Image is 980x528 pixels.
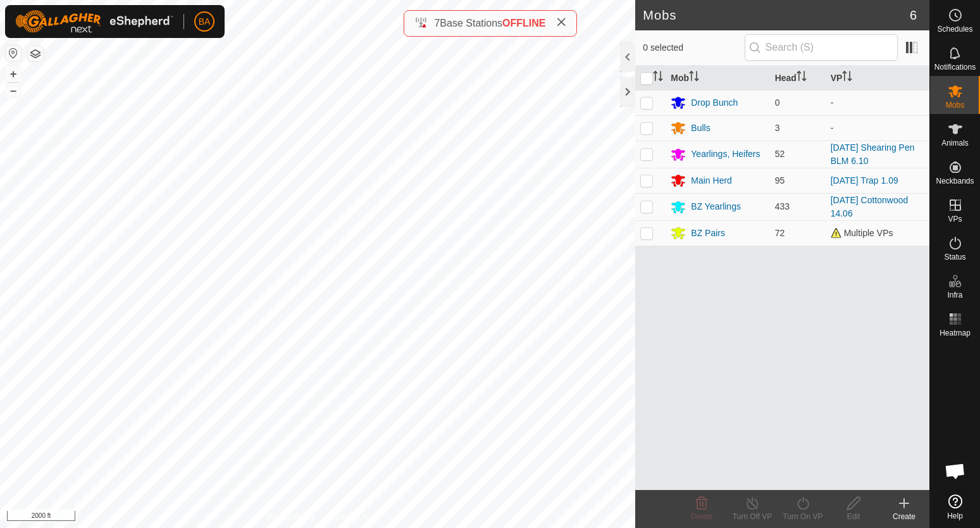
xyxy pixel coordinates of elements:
p-sorticon: Activate to sort [653,73,663,83]
span: Heatmap [940,329,971,337]
div: BZ Pairs [691,227,725,240]
p-sorticon: Activate to sort [797,73,807,83]
td: - [826,90,929,115]
div: Drop Bunch [691,96,738,110]
span: 7 [434,18,440,28]
a: Contact Us [330,512,368,523]
button: Map Layers [28,46,43,61]
span: 52 [775,149,785,159]
a: Privacy Policy [268,512,315,523]
div: Turn On VP [778,511,828,522]
span: Mobs [946,101,964,109]
span: BA [199,15,211,28]
a: Help [930,489,980,525]
span: 95 [775,175,785,185]
span: VPs [948,215,962,223]
img: Gallagher Logo [15,10,173,33]
span: Delete [691,512,713,521]
a: [DATE] Trap 1.09 [831,175,898,185]
div: Edit [828,511,879,522]
h2: Mobs [643,8,910,23]
button: – [6,83,21,98]
span: Notifications [934,63,976,71]
span: 72 [775,228,785,238]
span: Status [944,253,965,261]
div: Open chat [936,452,974,490]
input: Search (S) [745,34,898,61]
th: Mob [666,66,769,91]
p-sorticon: Activate to sort [842,73,852,83]
span: 0 [775,97,780,108]
div: Main Herd [691,174,732,187]
span: Help [947,512,963,520]
span: Multiple VPs [831,228,893,238]
span: Neckbands [936,177,974,185]
span: Infra [947,291,962,299]
div: Create [879,511,929,522]
span: 3 [775,123,780,133]
a: [DATE] Shearing Pen BLM 6.10 [831,142,915,166]
span: Base Stations [440,18,502,28]
a: [DATE] Cottonwood 14.06 [831,195,909,218]
span: 433 [775,201,790,211]
span: Schedules [937,25,972,33]
div: Turn Off VP [727,511,778,522]
button: + [6,66,21,82]
div: Bulls [691,122,710,135]
span: 0 selected [643,41,744,54]
td: - [826,115,929,141]
p-sorticon: Activate to sort [689,73,699,83]
div: Yearlings, Heifers [691,148,760,161]
span: Animals [941,139,969,147]
th: Head [770,66,826,91]
th: VP [826,66,929,91]
button: Reset Map [6,46,21,61]
span: OFFLINE [502,18,545,28]
span: 6 [910,6,917,25]
div: BZ Yearlings [691,200,741,213]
